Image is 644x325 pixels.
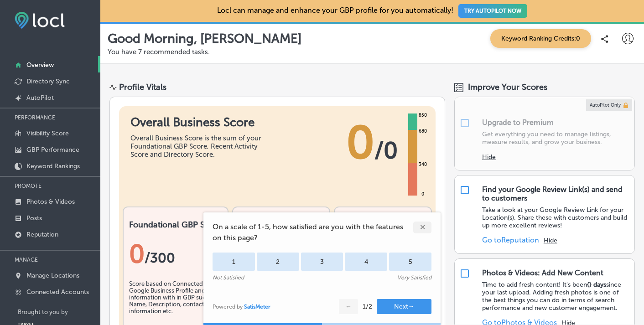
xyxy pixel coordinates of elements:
[129,239,222,269] div: 0
[417,128,429,135] div: 680
[26,77,70,85] p: Directory Sync
[26,146,79,154] p: GBP Performance
[417,161,429,168] div: 340
[458,4,527,18] button: TRY AUTOPILOT NOW
[129,220,222,230] h2: Foundational GBP Score
[377,299,431,314] button: Next→
[108,31,301,46] p: Good Morning, [PERSON_NAME]
[119,82,166,92] div: Profile Vitals
[301,253,343,271] div: 3
[482,281,630,312] p: Time to add fresh content! It's been since your last upload. Adding fresh photos is one of the be...
[213,253,255,271] div: 1
[490,29,591,48] span: Keyword Ranking Credits: 0
[482,206,630,229] p: Take a look at your Google Review Link for your Location(s). Share these with customers and build...
[420,191,426,198] div: 0
[15,12,65,29] img: fda3e92497d09a02dc62c9cd864e3231.png
[397,274,431,281] div: Very Satisfied
[26,288,89,296] p: Connected Accounts
[213,274,244,281] div: Not Satisfied
[213,222,413,243] span: On a scale of 1-5, how satisfied are you with the features on this page?
[482,153,496,161] button: Hide
[26,198,75,206] p: Photos & Videos
[339,299,358,314] button: ←
[389,253,431,271] div: 5
[26,162,80,170] p: Keyword Rankings
[26,129,69,137] p: Visibility Score
[26,231,58,238] p: Reputation
[26,272,79,279] p: Manage Locations
[482,268,603,277] div: Photos & Videos: Add New Content
[482,236,539,244] a: Go toReputation
[18,309,100,315] p: Brought to you by
[345,253,387,271] div: 4
[468,82,547,92] span: Improve Your Scores
[544,237,557,244] button: Hide
[145,250,175,266] span: / 300
[257,253,299,271] div: 2
[413,222,431,233] div: ✕
[26,94,54,102] p: AutoPilot
[26,214,42,222] p: Posts
[417,112,429,119] div: 850
[213,304,270,310] div: Powered by
[108,48,637,56] p: You have 7 recommended tasks.
[482,185,630,202] div: Find your Google Review Link(s) and send to customers
[363,303,372,310] div: 1 / 2
[130,134,267,159] div: Overall Business Score is the sum of your Foundational GBP Score, Recent Activity Score and Direc...
[346,115,374,170] span: 0
[130,115,267,129] h1: Overall Business Score
[587,281,606,289] strong: {} days
[244,304,270,310] a: SatisMeter
[374,137,398,164] span: / 0
[26,61,54,69] p: Overview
